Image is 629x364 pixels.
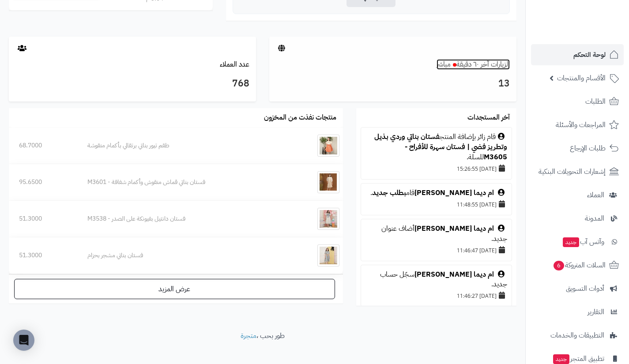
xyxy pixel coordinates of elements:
div: قام . [365,188,507,198]
div: فستان دانتيل بفيونكة على الصدر - M3538 [87,214,286,223]
a: ام ديما [PERSON_NAME] [414,188,494,198]
a: متجرة [241,330,256,341]
div: فستان بناتي قماش منقوش وأكمام شفافة - M3601 [87,178,286,187]
div: Open Intercom Messenger [13,330,34,351]
div: فستان بناتي مشجر بحزام [87,251,286,260]
a: أدوات التسويق [531,278,624,299]
span: أدوات التسويق [566,282,604,295]
span: طلبات الإرجاع [570,142,606,154]
div: [DATE] 11:48:55 [365,198,507,210]
img: logo-2.png [569,7,621,25]
div: 68.7000 [19,141,67,150]
a: عرض المزيد [14,279,335,299]
span: لوحة التحكم [573,49,606,61]
span: الأقسام والمنتجات [557,72,606,84]
span: التطبيقات والخدمات [550,329,604,341]
img: فستان دانتيل بفيونكة على الصدر - M3538 [317,208,339,230]
a: وآتس آبجديد [531,231,624,252]
div: 95.6500 [19,178,67,187]
span: الطلبات [585,95,606,108]
h3: آخر المستجدات [467,114,510,122]
span: المراجعات والأسئلة [556,119,606,131]
h3: منتجات نفذت من المخزون [264,114,336,122]
span: جديد [563,237,579,247]
a: ام ديما [PERSON_NAME] [414,269,494,280]
div: 51.3000 [19,214,67,223]
a: التقارير [531,301,624,323]
div: [DATE] 11:46:47 [365,244,507,256]
span: العملاء [587,189,604,201]
a: المراجعات والأسئلة [531,114,624,135]
div: قام زائر بإضافة المنتج للسلة. [365,132,507,162]
img: فستان بناتي قماش منقوش وأكمام شفافة - M3601 [317,171,339,193]
div: سجّل حساب جديد. [365,270,507,290]
h3: 768 [15,76,249,91]
a: الطلبات [531,91,624,112]
small: مباشر [437,59,451,70]
a: المدونة [531,208,624,229]
a: بطلب جديد [372,188,406,198]
a: عدد العملاء [220,59,249,70]
div: أضاف عنوان جديد. [365,224,507,244]
span: إشعارات التحويلات البنكية [539,165,606,178]
a: العملاء [531,184,624,206]
img: طقم تيور بناتي برتقالي بأكمام منقوشة [317,135,339,157]
span: التقارير [588,306,604,318]
a: فستان بناتي وردي بذيل وتطريز فضي | فستان سهرة للأفراح - M3605 [374,131,507,162]
a: إشعارات التحويلات البنكية [531,161,624,182]
div: [DATE] 11:46:27 [365,289,507,302]
div: [DATE] 15:26:55 [365,162,507,175]
a: التطبيقات والخدمات [531,325,624,346]
img: فستان بناتي مشجر بحزام [317,244,339,266]
span: 6 [553,260,565,271]
span: جديد [553,354,569,364]
span: السلات المتروكة [553,259,606,271]
a: طلبات الإرجاع [531,138,624,159]
div: 51.3000 [19,251,67,260]
a: لوحة التحكم [531,44,624,65]
a: الزيارات آخر ٦٠ دقيقةمباشر [437,59,510,70]
h3: 13 [276,76,510,91]
div: طقم تيور بناتي برتقالي بأكمام منقوشة [87,141,286,150]
span: المدونة [585,212,604,225]
a: ام ديما [PERSON_NAME] [414,223,494,234]
span: وآتس آب [562,236,604,248]
a: السلات المتروكة6 [531,255,624,276]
